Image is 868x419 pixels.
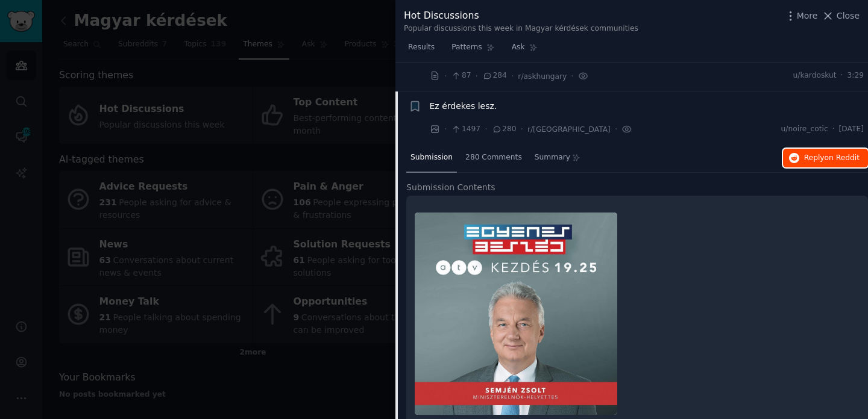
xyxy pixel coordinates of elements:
[465,152,522,163] span: 280 Comments
[837,10,860,22] span: Close
[404,38,439,63] a: Results
[535,152,570,163] span: Summary
[482,70,507,81] span: 284
[781,124,828,135] span: u/noire_cotic
[430,100,497,113] a: Ez érdekes lesz.
[408,42,435,53] span: Results
[447,38,498,63] a: Patterns
[615,123,617,135] span: ·
[571,70,573,82] span: ·
[511,70,514,82] span: ·
[451,124,480,135] span: 1497
[404,8,638,23] div: Hot Discussions
[793,70,837,81] span: u/kardoskut
[847,70,864,81] span: 3:29
[415,213,617,415] img: Ez érdekes lesz.
[518,72,567,81] span: r/askhungary
[451,70,471,81] span: 87
[520,123,523,135] span: ·
[804,153,860,164] span: Reply
[444,70,447,82] span: ·
[822,10,860,22] button: Close
[508,38,542,63] a: Ask
[410,152,453,163] span: Submission
[841,70,843,81] span: ·
[404,23,638,34] div: Popular discussions this week in Magyar kérdések communities
[839,124,864,135] span: [DATE]
[492,124,517,135] span: 280
[527,125,611,134] span: r/[GEOGRAPHIC_DATA]
[476,70,478,82] span: ·
[797,10,818,22] span: More
[783,149,868,168] button: Replyon Reddit
[832,124,835,135] span: ·
[512,42,525,53] span: Ask
[444,123,447,135] span: ·
[406,181,495,194] span: Submission Contents
[451,42,482,53] span: Patterns
[485,123,487,135] span: ·
[825,154,860,162] span: on Reddit
[784,10,818,22] button: More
